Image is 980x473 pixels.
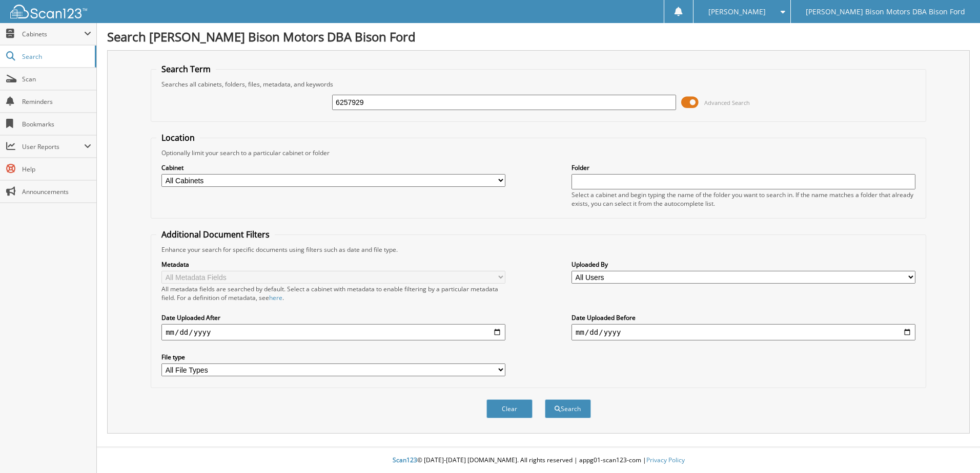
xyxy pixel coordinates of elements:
[22,75,91,83] span: Scan
[571,163,915,172] label: Folder
[156,229,275,240] legend: Additional Document Filters
[156,63,216,75] legend: Search Term
[393,456,417,464] span: Scan123
[22,142,84,151] span: User Reports
[161,353,505,361] label: File type
[486,399,533,418] button: Clear
[161,324,505,340] input: start
[22,97,91,106] span: Reminders
[708,9,766,15] span: [PERSON_NAME]
[571,190,915,208] div: Select a cabinet and begin typing the name of the folder you want to search in. If the name match...
[156,132,200,143] legend: Location
[704,99,750,106] span: Advanced Search
[571,260,915,269] label: Uploaded By
[646,456,685,464] a: Privacy Policy
[806,9,965,15] span: [PERSON_NAME] Bison Motors DBA Bison Ford
[22,52,90,61] span: Search
[22,120,91,128] span: Bookmarks
[107,28,970,45] h1: Search [PERSON_NAME] Bison Motors DBA Bison Ford
[22,187,91,196] span: Announcements
[161,285,505,302] div: All metadata fields are searched by default. Select a cabinet with metadata to enable filtering b...
[156,80,921,89] div: Searches all cabinets, folders, files, metadata, and keywords
[22,165,91,174] span: Help
[22,30,84,38] span: Cabinets
[161,163,505,172] label: Cabinet
[161,313,505,322] label: Date Uploaded After
[269,293,282,302] a: here
[97,448,980,473] div: © [DATE]-[DATE] [DOMAIN_NAME]. All rights reserved | appg01-scan123-com |
[571,324,915,340] input: end
[161,260,505,269] label: Metadata
[156,148,921,157] div: Optionally limit your search to a particular cabinet or folder
[571,313,915,322] label: Date Uploaded Before
[929,424,980,473] iframe: Chat Widget
[156,245,921,254] div: Enhance your search for specific documents using filters such as date and file type.
[545,399,591,418] button: Search
[10,5,87,18] img: scan123-logo-white.svg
